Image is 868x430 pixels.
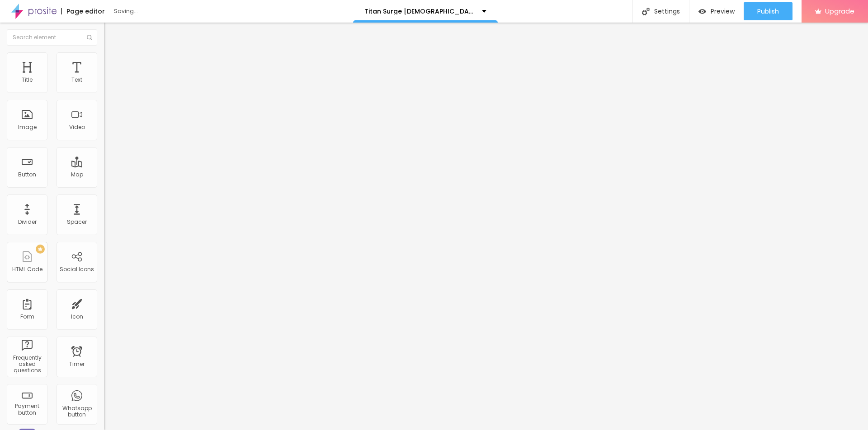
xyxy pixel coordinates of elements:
div: Payment button [9,403,45,416]
img: Icone [642,8,650,15]
div: Spacer [67,219,87,225]
div: Icon [71,314,83,320]
div: Whatsapp button [59,405,94,418]
div: Button [18,171,36,178]
div: Social Icons [60,266,94,273]
div: HTML Code [12,266,42,273]
img: view-1.svg [698,8,706,15]
button: Publish [744,2,793,20]
p: Titan Surge [DEMOGRAPHIC_DATA][MEDICAL_DATA] [MEDICAL_DATA] [364,8,475,14]
input: Search element [7,29,97,46]
div: Frequently asked questions [9,355,45,374]
div: Divider [18,219,37,225]
div: Map [71,171,83,178]
div: Title [22,77,33,83]
div: Video [69,124,85,130]
div: Timer [69,361,85,367]
div: Text [71,77,82,83]
div: Saving... [114,9,218,14]
img: Icone [87,35,92,40]
iframe: Editor [104,23,868,430]
div: Page editor [61,8,105,14]
button: Preview [689,2,744,20]
div: Image [18,124,37,130]
div: Form [20,314,34,320]
span: Upgrade [825,7,854,15]
span: Preview [711,8,735,15]
span: Publish [757,8,779,15]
